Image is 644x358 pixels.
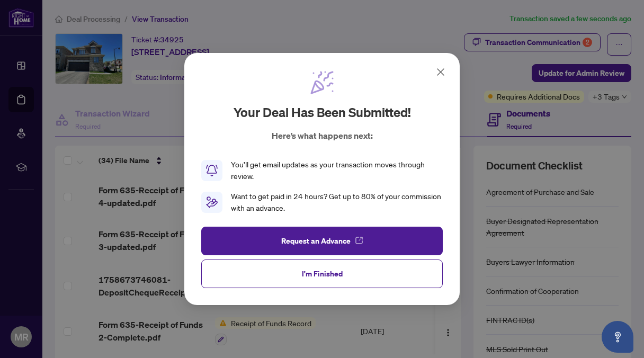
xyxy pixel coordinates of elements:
span: Request an Advance [281,232,351,249]
div: Want to get paid in 24 hours? Get up to 80% of your commission with an advance. [231,191,443,214]
div: You’ll get email updates as your transaction moves through review. [231,159,443,182]
span: I'm Finished [302,265,343,282]
h2: Your deal has been submitted! [234,104,411,121]
p: Here’s what happens next: [272,129,373,142]
button: I'm Finished [201,259,443,288]
button: Open asap [602,321,633,353]
button: Request an Advance [201,227,443,255]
